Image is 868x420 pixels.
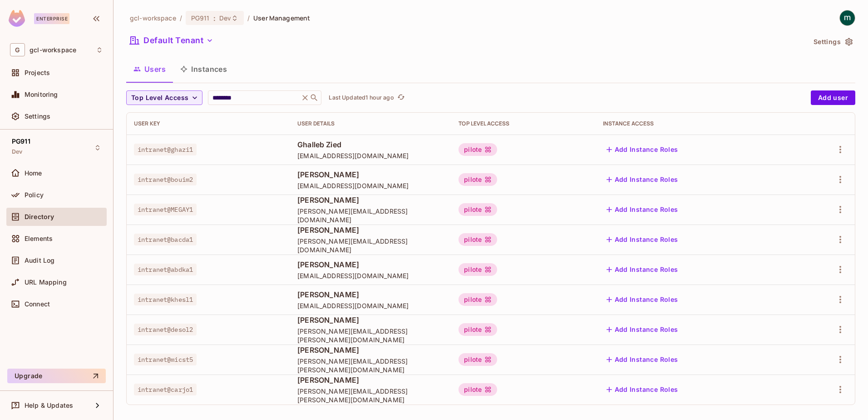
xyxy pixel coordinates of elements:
[603,352,682,367] button: Add Instance Roles
[131,92,188,104] span: Top Level Access
[603,262,682,277] button: Add Instance Roles
[25,191,44,199] span: Policy
[126,58,173,80] button: Users
[811,90,855,105] button: Add user
[25,300,50,308] span: Connect
[134,324,197,335] span: intranet@desol2
[459,203,497,216] div: pilote
[397,93,405,102] span: refresh
[459,323,497,336] div: pilote
[297,315,444,325] span: [PERSON_NAME]
[459,353,497,366] div: pilote
[459,293,497,306] div: pilote
[213,15,216,22] span: :
[459,383,497,396] div: pilote
[134,384,197,395] span: intranet@carjo1
[297,170,444,180] span: [PERSON_NAME]
[603,232,682,247] button: Add Instance Roles
[297,357,444,374] span: [PERSON_NAME][EMAIL_ADDRESS][PERSON_NAME][DOMAIN_NAME]
[603,382,682,397] button: Add Instance Roles
[134,174,197,185] span: intranet@bouim2
[297,225,444,235] span: [PERSON_NAME]
[10,43,25,56] span: G
[394,92,407,103] span: Click to refresh data
[30,46,76,54] span: Workspace: gcl-workspace
[126,33,217,48] button: Default Tenant
[810,35,855,49] button: Settings
[9,10,25,27] img: SReyMgAAAABJRU5ErkJggg==
[134,144,197,155] span: intranet@ghazi1
[297,301,444,310] span: [EMAIL_ADDRESS][DOMAIN_NAME]
[25,279,67,286] span: URL Mapping
[297,181,444,190] span: [EMAIL_ADDRESS][DOMAIN_NAME]
[329,94,394,101] p: Last Updated 1 hour ago
[130,14,176,22] span: the active workspace
[297,237,444,254] span: [PERSON_NAME][EMAIL_ADDRESS][DOMAIN_NAME]
[459,233,497,246] div: pilote
[12,138,30,145] span: PG911
[134,204,197,215] span: intranet@MEGAY1
[297,195,444,205] span: [PERSON_NAME]
[134,354,197,365] span: intranet@micst5
[459,263,497,276] div: pilote
[134,234,197,245] span: intranet@bacda1
[603,322,682,337] button: Add Instance Roles
[459,143,497,156] div: pilote
[25,235,53,242] span: Elements
[34,13,69,24] div: Enterprise
[603,142,682,157] button: Add Instance Roles
[603,202,682,217] button: Add Instance Roles
[180,14,182,22] li: /
[134,294,197,305] span: intranet@khesl1
[396,92,407,103] button: refresh
[219,14,231,22] span: Dev
[297,345,444,355] span: [PERSON_NAME]
[297,120,444,127] div: User Details
[25,170,42,177] span: Home
[25,91,58,98] span: Monitoring
[25,69,50,76] span: Projects
[297,151,444,160] span: [EMAIL_ADDRESS][DOMAIN_NAME]
[25,213,54,220] span: Directory
[247,14,250,22] li: /
[25,257,54,264] span: Audit Log
[25,113,50,120] span: Settings
[297,387,444,404] span: [PERSON_NAME][EMAIL_ADDRESS][PERSON_NAME][DOMAIN_NAME]
[603,172,682,187] button: Add Instance Roles
[134,264,197,275] span: intranet@abdka1
[297,290,444,300] span: [PERSON_NAME]
[191,14,210,22] span: PG911
[7,369,106,383] button: Upgrade
[297,140,444,150] span: Ghalleb Zied
[297,271,444,280] span: [EMAIL_ADDRESS][DOMAIN_NAME]
[603,120,786,127] div: Instance Access
[297,375,444,385] span: [PERSON_NAME]
[126,90,202,105] button: Top Level Access
[253,14,310,22] span: User Management
[297,207,444,224] span: [PERSON_NAME][EMAIL_ADDRESS][DOMAIN_NAME]
[603,292,682,307] button: Add Instance Roles
[25,402,73,409] span: Help & Updates
[12,148,22,155] span: Dev
[134,120,283,127] div: User Key
[297,260,444,270] span: [PERSON_NAME]
[173,58,234,80] button: Instances
[840,10,855,25] img: mathieu h
[459,120,588,127] div: Top Level Access
[297,327,444,344] span: [PERSON_NAME][EMAIL_ADDRESS][PERSON_NAME][DOMAIN_NAME]
[459,173,497,186] div: pilote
